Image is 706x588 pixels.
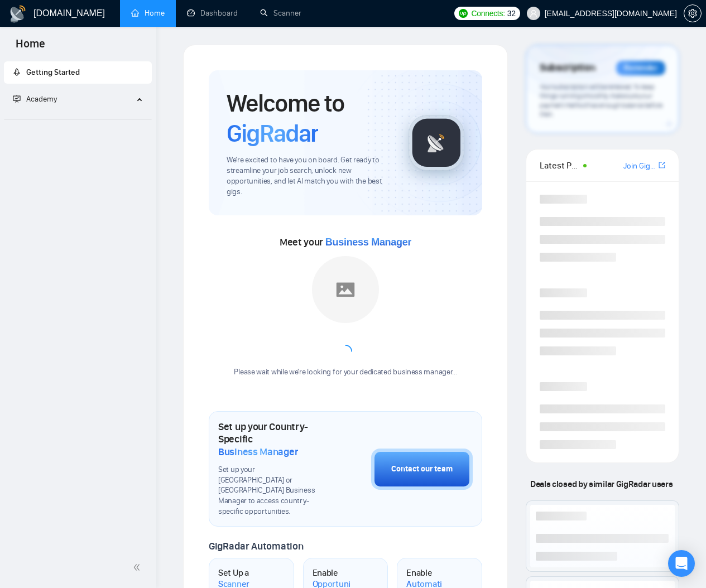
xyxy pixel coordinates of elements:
span: Meet your [280,236,411,248]
span: 32 [507,7,516,20]
li: Getting Started [4,61,152,84]
a: homeHome [131,8,165,18]
span: Academy [26,94,57,104]
span: fund-projection-screen [13,95,21,103]
button: Contact our team [371,449,473,490]
a: searchScanner [260,8,301,18]
span: GigRadar Automation [209,540,303,552]
a: setting [684,9,702,18]
div: Reminder [616,61,665,75]
span: double-left [133,562,144,573]
span: setting [684,9,701,18]
span: Subscription [540,59,595,78]
h1: Set up your Country-Specific [218,421,315,457]
a: Join GigRadar Slack Community [623,160,656,172]
span: loading [339,345,352,358]
span: Your subscription will be renewed. To keep things running smoothly, make sure your payment method... [540,83,662,119]
span: Home [7,36,54,59]
span: Getting Started [26,68,80,77]
div: Open Intercom Messenger [668,550,695,577]
img: logo [9,5,27,23]
span: rocket [13,68,21,76]
span: Business Manager [325,237,411,248]
span: Deals closed by similar GigRadar users [526,474,677,494]
img: placeholder.png [312,256,379,323]
img: upwork-logo.png [459,9,468,18]
img: gigradar-logo.png [409,115,464,171]
div: Contact our team [391,463,453,475]
li: Academy Homepage [4,115,152,122]
span: user [530,9,537,17]
a: export [659,160,665,171]
button: setting [684,4,702,22]
span: Latest Posts from the GigRadar Community [540,158,580,172]
span: We're excited to have you on board. Get ready to streamline your job search, unlock new opportuni... [227,155,391,197]
span: export [659,161,665,170]
span: Set up your [GEOGRAPHIC_DATA] or [GEOGRAPHIC_DATA] Business Manager to access country-specific op... [218,465,315,518]
div: Please wait while we're looking for your dedicated business manager... [227,367,463,378]
span: GigRadar [227,118,318,148]
span: Connects: [471,7,505,20]
span: Academy [13,94,57,104]
span: Business Manager [218,446,298,458]
h1: Welcome to [227,88,391,148]
a: dashboardDashboard [187,8,238,18]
